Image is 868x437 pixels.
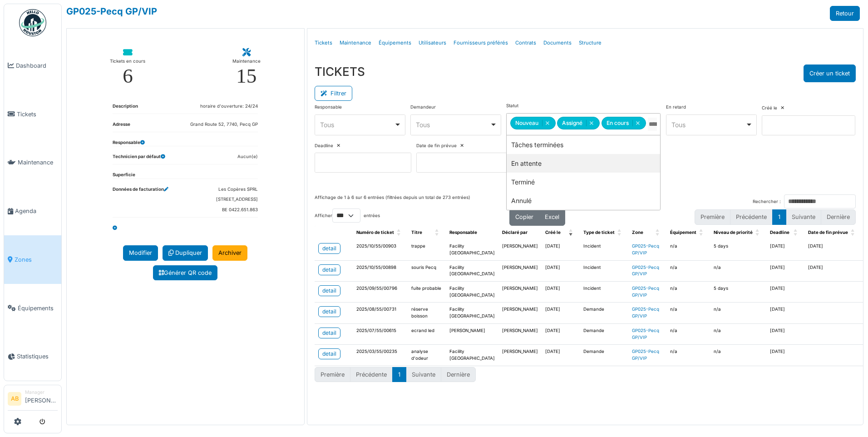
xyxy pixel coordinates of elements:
[113,121,130,132] dt: Adresse
[539,209,565,225] button: Excel
[15,255,58,264] span: Zones
[695,209,856,224] nav: pagination
[632,328,659,340] a: GP025-Pecq GP/VIP
[671,120,745,129] div: Tous
[632,307,659,318] a: GP025-Pecq GP/VIP
[446,345,498,366] td: Facility [GEOGRAPHIC_DATA]
[449,230,477,235] span: Responsable
[542,323,580,344] td: [DATE]
[4,90,61,139] a: Tickets
[542,303,580,323] td: [DATE]
[15,207,58,215] span: Agenda
[236,66,256,86] div: 15
[311,32,336,54] a: Tickets
[318,328,340,338] a: detail
[710,303,766,323] td: n/a
[830,6,860,21] a: Retour
[851,226,856,240] span: Date de fin prévue: Activate to sort
[315,194,470,209] div: Affichage de 1 à 6 sur 6 entrées (filtrées depuis un total de 273 entrées)
[580,239,628,260] td: Incident
[4,187,61,235] a: Agenda
[766,323,804,344] td: [DATE]
[580,323,628,344] td: Demande
[356,230,394,235] span: Numéro de ticket
[392,367,406,382] button: 1
[332,209,360,223] select: Afficherentrées
[163,245,208,260] a: Dupliquer
[4,333,61,381] a: Statistiques
[666,260,710,281] td: n/a
[632,286,659,298] a: GP025-Pecq GP/VIP
[353,260,408,281] td: 2025/10/55/00898
[632,265,659,277] a: GP025-Pecq GP/VIP
[66,6,157,17] a: GP025-Pecq GP/VIP
[315,86,352,101] button: Filtrer
[545,230,561,235] span: Créé le
[714,230,753,235] span: Niveau de priorité
[542,120,552,126] button: Remove item: 'new'
[710,345,766,366] td: n/a
[113,139,145,146] dt: Responsable
[507,173,660,191] div: Terminé
[766,282,804,303] td: [DATE]
[225,41,268,94] a: Maintenance 15
[408,282,446,303] td: fuite probable
[103,41,153,94] a: Tickets en cours 6
[18,158,58,167] span: Maintenance
[542,260,580,281] td: [DATE]
[232,57,261,66] div: Maintenance
[408,323,446,344] td: ecrand led
[507,154,660,173] div: En attente
[666,104,686,111] label: En retard
[315,209,380,223] label: Afficher entrées
[666,345,710,366] td: n/a
[580,345,628,366] td: Demande
[557,117,600,129] div: Assigné
[322,329,336,337] div: detail
[318,264,340,275] a: detail
[216,207,258,214] dd: BE 0422.651.863
[4,235,61,284] a: Zones
[113,154,165,164] dt: Technicien par défaut
[580,282,628,303] td: Incident
[435,226,440,240] span: Titre: Activate to sort
[315,104,342,111] label: Responsable
[446,323,498,344] td: [PERSON_NAME]
[770,230,789,235] span: Deadline
[410,104,436,111] label: Demandeur
[336,32,375,54] a: Maintenance
[123,66,133,86] div: 6
[545,214,559,220] span: Excel
[315,143,333,149] label: Deadline
[666,303,710,323] td: n/a
[510,117,556,129] div: Nouveau
[506,103,518,109] label: Statut
[353,303,408,323] td: 2025/08/55/00731
[4,139,61,187] a: Maintenance
[353,239,408,260] td: 2025/10/55/00903
[710,282,766,303] td: 5 days
[408,345,446,366] td: analyse d'odeur
[586,120,597,126] button: Remove item: 'assigned'
[569,226,574,240] span: Créé le: Activate to remove sorting
[113,103,138,114] dt: Description
[542,282,580,303] td: [DATE]
[542,239,580,260] td: [DATE]
[153,265,217,280] a: Générer QR code
[353,345,408,366] td: 2025/03/55/00235
[200,103,258,110] dd: horaire d'ouverture: 24/24
[408,239,446,260] td: trappe
[318,306,340,317] a: detail
[397,226,402,240] span: Numéro de ticket: Activate to sort
[766,239,804,260] td: [DATE]
[315,65,365,79] h3: TICKETS
[446,239,498,260] td: Facility [GEOGRAPHIC_DATA]
[507,135,660,154] div: Tâches terminées
[710,239,766,260] td: 5 days
[670,230,696,235] span: Équipement
[212,245,247,260] a: Archiver
[18,304,58,313] span: Équipements
[408,303,446,323] td: réserve boisson
[322,287,336,295] div: detail
[123,245,158,260] a: Modifier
